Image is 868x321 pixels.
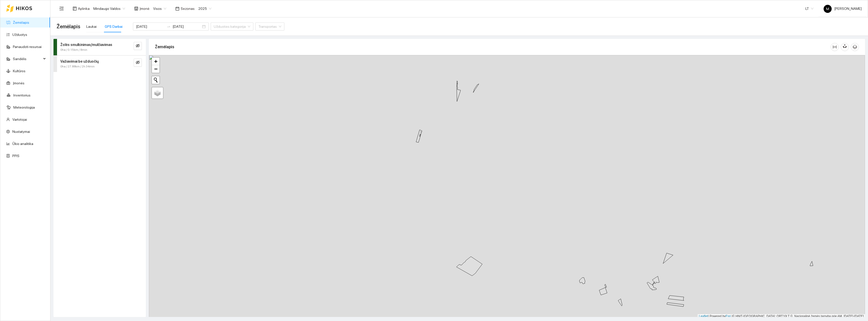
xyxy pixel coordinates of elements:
[805,5,813,12] span: LT
[699,314,708,318] a: Leaflet
[60,59,99,63] strong: Važiavimai be užduočių
[60,64,95,69] span: 0ha / 27.88km / 2h 34min
[13,45,42,49] a: Panaudoti resursai
[73,7,77,11] span: layout
[136,24,165,29] input: Pradžios data
[134,42,142,50] button: eye-invisible
[136,60,140,65] span: eye-invisible
[140,6,150,11] span: Įmonė :
[59,6,64,11] span: menu-fold
[152,87,163,98] a: Layers
[12,130,30,134] a: Nustatymai
[105,24,123,29] div: GPS Darbai
[152,58,159,65] a: Zoom in
[13,54,42,64] span: Sandėlis
[826,5,829,13] span: M
[167,24,171,29] span: to
[824,7,862,11] span: [PERSON_NAME]
[155,40,831,54] div: Žemėlapis
[134,59,142,67] button: eye-invisible
[175,7,179,11] span: calendar
[136,44,140,48] span: eye-invisible
[13,20,29,24] a: Žemėlapis
[732,314,733,318] span: |
[152,76,159,84] button: Initiate a new search
[153,5,166,12] span: Visos
[831,45,838,49] span: column-width
[181,6,195,11] span: Sezonas :
[726,314,731,318] a: Esri
[12,117,27,121] a: Vartotojai
[698,314,865,318] div: | Powered by © HNIT-[GEOGRAPHIC_DATA]; ORT10LT ©, Nacionalinė žemės tarnyba prie AM, [DATE]-[DATE]
[13,105,35,109] a: Meteorologija
[167,24,171,29] span: swap-right
[86,24,97,29] div: Laukai
[13,93,31,97] a: Inventorius
[93,5,125,12] span: Mindaugo Valdos
[831,43,839,51] button: column-width
[60,47,87,52] span: 0ha / 0.15km / 8min
[53,56,146,72] div: Važiavimai be užduočių0ha / 27.88km / 2h 34mineye-invisible
[198,5,211,12] span: 2025
[57,4,67,14] button: menu-fold
[154,58,157,64] span: +
[154,66,157,72] span: −
[173,24,201,29] input: Pabaigos data
[57,22,80,31] span: Žemėlapis
[12,154,19,158] a: PPIS
[60,43,112,47] strong: Žolės smulkinimas/mulčiavimas
[78,6,90,11] span: Aplinka :
[152,65,159,73] a: Zoom out
[13,81,24,85] a: Įmonės
[13,69,25,73] a: Kultūros
[134,7,138,11] span: shop
[53,39,146,55] div: Žolės smulkinimas/mulčiavimas0ha / 0.15km / 8mineye-invisible
[12,142,33,146] a: Ūkio analitika
[12,33,27,37] a: Užduotys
